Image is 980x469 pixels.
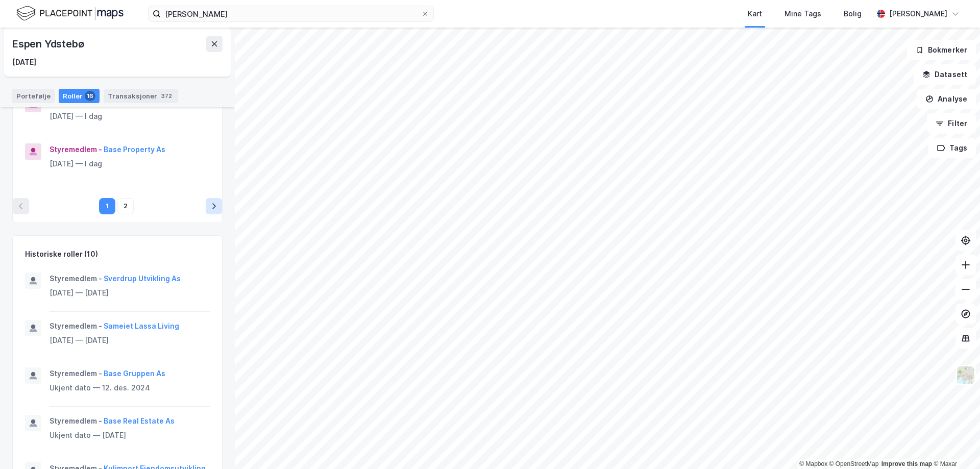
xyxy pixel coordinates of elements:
[914,64,976,85] button: Datasett
[12,36,86,52] div: Espen Ydstebø
[99,198,115,214] button: 1
[927,113,976,134] button: Filter
[13,198,222,214] nav: pagination navigation
[748,8,762,20] div: Kart
[907,40,976,60] button: Bokmerker
[159,91,174,101] div: 372
[25,248,98,260] div: Historiske roller (10)
[928,138,976,158] button: Tags
[785,8,821,20] div: Mine Tags
[844,8,862,20] div: Bolig
[50,287,210,299] div: [DATE] — [DATE]
[881,460,932,467] a: Improve this map
[50,158,210,170] div: [DATE] — I dag
[50,110,210,122] div: [DATE] — I dag
[956,365,975,385] img: Z
[59,89,100,103] div: Roller
[917,89,976,109] button: Analyse
[16,5,124,22] img: logo.f888ab2527a4732fd821a326f86c7f29.svg
[829,460,879,467] a: OpenStreetMap
[929,420,980,469] iframe: Chat Widget
[50,429,210,441] div: Ukjent dato — [DATE]
[85,91,95,101] div: 16
[799,460,827,467] a: Mapbox
[50,334,210,347] div: [DATE] — [DATE]
[50,382,210,394] div: Ukjent dato — 12. des. 2024
[12,56,36,68] div: [DATE]
[889,8,947,20] div: [PERSON_NAME]
[929,420,980,469] div: Kontrollprogram for chat
[12,89,55,103] div: Portefølje
[117,198,134,214] button: 2
[161,6,421,21] input: Søk på adresse, matrikkel, gårdeiere, leietakere eller personer
[104,89,178,103] div: Transaksjoner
